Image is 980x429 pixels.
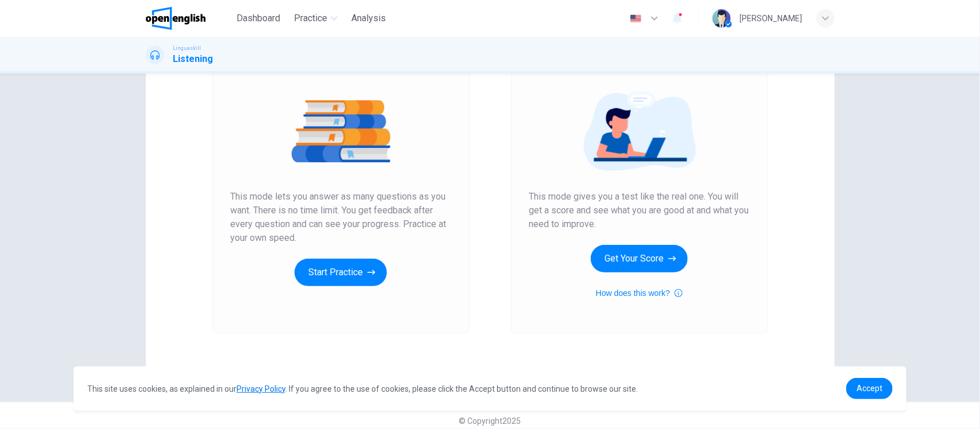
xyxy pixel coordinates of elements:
[294,11,327,25] span: Practice
[629,14,643,23] img: en
[232,8,285,29] button: Dashboard
[231,190,451,245] span: This mode lets you answer as many questions as you want. There is no time limit. You get feedback...
[459,416,521,426] span: © Copyright 2025
[237,384,285,393] a: Privacy Policy
[295,259,387,286] button: Start Practice
[347,8,390,29] button: Analysis
[846,378,893,399] a: dismiss cookie message
[596,286,683,300] button: How does this work?
[87,384,638,393] span: This site uses cookies, as explained in our . If you agree to the use of cookies, please click th...
[289,8,342,29] button: Practice
[712,9,731,28] img: Profile picture
[146,7,233,30] a: OpenEnglish logo
[173,44,202,52] span: Linguaskill
[529,190,750,231] span: This mode gives you a test like the real one. You will get a score and see what you are good at a...
[740,11,803,25] div: [PERSON_NAME]
[857,384,882,393] span: Accept
[73,366,907,411] div: cookieconsent
[146,7,206,30] img: OpenEnglish logo
[237,11,280,25] span: Dashboard
[591,245,688,272] button: Get Your Score
[173,52,214,66] h1: Listening
[351,11,386,25] span: Analysis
